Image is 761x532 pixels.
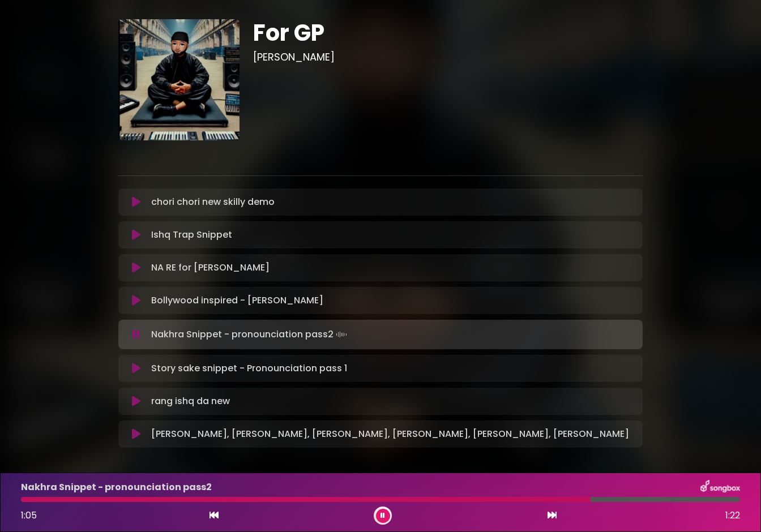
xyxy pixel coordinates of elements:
[700,480,740,495] img: songbox-logo-white.png
[151,427,629,441] p: [PERSON_NAME], [PERSON_NAME], [PERSON_NAME], [PERSON_NAME], [PERSON_NAME], [PERSON_NAME]
[151,394,230,408] p: rang ishq da new
[334,327,349,342] img: waveform4.gif
[151,228,232,242] p: Ishq Trap Snippet
[118,19,240,140] img: eH1wlhrjTzCZHtPldvEQ
[253,19,643,46] h1: For GP
[253,51,643,63] h3: [PERSON_NAME]
[21,480,212,494] p: Nakhra Snippet - pronounciation pass2
[151,327,349,342] p: Nakhra Snippet - pronounciation pass2
[151,294,323,307] p: Bollywood inspired - [PERSON_NAME]
[151,195,275,209] p: chori chori new skilly demo
[151,261,270,274] p: NA RE for [PERSON_NAME]
[151,362,347,375] p: Story sake snippet - Pronounciation pass 1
